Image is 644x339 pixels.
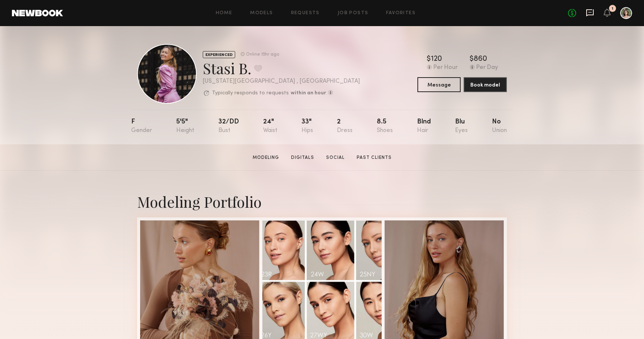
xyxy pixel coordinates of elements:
div: EXPERIENCED [203,51,235,58]
div: [US_STATE][GEOGRAPHIC_DATA] , [GEOGRAPHIC_DATA] [203,78,360,85]
div: 5'5" [176,119,194,134]
div: 32/dd [218,119,239,134]
b: within an hour [291,91,326,96]
button: Book model [464,77,507,92]
div: Stasi B. [203,58,360,78]
a: Social [323,154,348,161]
a: Requests [291,11,320,16]
div: 1 [612,7,613,11]
div: 860 [474,56,487,63]
p: Typically responds to requests [212,91,289,96]
div: No [492,119,507,134]
a: Favorites [386,11,416,16]
div: Per Day [476,65,498,71]
div: Modeling Portfolio [137,192,507,211]
div: Blu [455,119,468,134]
a: Digitals [288,154,317,161]
div: $ [470,56,474,63]
a: Past Clients [354,154,395,161]
div: Blnd [417,119,431,134]
div: 2 [337,119,353,134]
div: 8.5 [377,119,393,134]
a: Job Posts [338,11,369,16]
div: F [131,119,152,134]
button: Message [417,77,461,92]
div: 33" [302,119,313,134]
div: $ [427,56,431,63]
div: 24" [263,119,277,134]
a: Models [250,11,273,16]
div: 120 [431,56,442,63]
div: Online 15hr ago [246,52,279,57]
div: Per Hour [433,65,458,71]
a: Home [216,11,233,16]
a: Modeling [250,154,282,161]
